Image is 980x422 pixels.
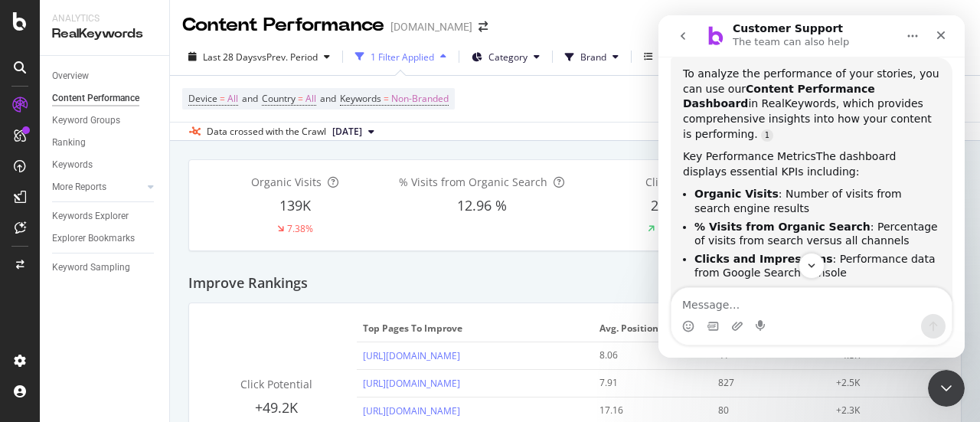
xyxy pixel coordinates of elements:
[24,134,282,164] div: The dashboard displays essential KPIs including:
[52,68,89,84] div: Overview
[182,44,336,69] button: Last 28 DaysvsPrev. Period
[36,237,282,265] li: : Performance data from Google Search Console
[305,88,316,110] span: All
[52,208,158,224] a: Keywords Explorer
[182,12,384,38] div: Content Performance
[52,157,93,173] div: Keywords
[651,196,686,214] span: 23.8K
[658,222,689,235] div: 19.17%
[580,51,606,64] span: Brand
[188,276,308,291] h2: Improve Rankings
[52,90,139,106] div: Content Performance
[52,179,106,195] div: More Reports
[287,222,313,235] div: 7.38%
[13,273,293,299] textarea: Message…
[599,376,695,390] div: 7.91
[263,299,287,323] button: Send a message…
[257,51,318,64] span: vs Prev. Period
[363,322,583,335] span: Top pages to improve
[371,51,434,64] div: 1 Filter Applied
[36,204,282,233] li: : Percentage of visits from search versus all channels
[52,90,158,106] a: Content Performance
[390,19,472,34] div: [DOMAIN_NAME]
[262,92,296,105] span: Country
[52,260,158,276] a: Keyword Sampling
[52,260,130,276] div: Keyword Sampling
[52,179,143,195] a: More Reports
[599,322,702,335] span: Avg. Position
[52,208,129,224] div: Keywords Explorer
[479,21,488,32] div: arrow-right-arrow-left
[36,172,120,185] b: Organic Visits
[140,237,166,263] button: Scroll to bottom
[52,135,158,151] a: Ranking
[836,404,932,417] div: +2.3K
[24,135,158,147] span: Key Performance Metrics
[488,51,528,64] span: Category
[298,92,303,105] span: =
[24,305,36,317] button: Emoji picker
[391,88,449,110] span: Non-Branded
[103,114,115,126] a: Source reference 9276147:
[52,68,158,84] a: Overview
[599,348,695,362] div: 8.06
[251,175,322,189] span: Organic Visits
[255,398,298,417] span: +49.2K
[457,196,507,214] span: 12.96 %
[638,44,736,69] button: Keyword Groups
[465,44,546,69] button: Category
[52,113,120,129] div: Keyword Groups
[279,196,311,214] span: 139K
[384,92,389,105] span: =
[48,305,60,317] button: Gif picker
[645,175,675,189] span: Clicks
[240,377,312,391] span: Click Potential
[52,157,158,173] a: Keywords
[227,88,238,110] span: All
[188,92,217,105] span: Device
[399,175,547,189] span: % Visits from Organic Search
[242,92,258,105] span: and
[559,44,625,69] button: Brand
[24,67,217,95] b: Content Performance Dashboard
[36,172,282,200] li: : Number of visits from search engine results
[97,305,109,317] button: Start recording
[36,205,212,218] b: % Visits from Organic Search
[52,25,157,43] div: RealKeywords
[73,305,85,317] button: Upload attachment
[340,92,381,105] span: Keywords
[836,376,932,390] div: +2.5K
[718,376,814,390] div: 827
[928,370,965,407] iframe: Intercom live chat
[203,51,257,64] span: Last 28 Days
[52,135,86,151] div: Ranking
[207,125,326,139] div: Data crossed with the Crawl
[52,231,135,247] div: Explorer Bookmarks
[52,231,158,247] a: Explorer Bookmarks
[718,404,814,417] div: 80
[363,404,460,417] a: [URL][DOMAIN_NAME]
[332,125,362,139] span: 2025 Aug. 25th
[599,404,695,417] div: 17.16
[52,113,158,129] a: Keyword Groups
[349,44,452,69] button: 1 Filter Applied
[658,15,965,358] iframe: Intercom live chat
[220,92,225,105] span: =
[363,349,460,362] a: [URL][DOMAIN_NAME]
[326,123,381,141] button: [DATE]
[24,51,282,126] div: To analyze the performance of your stories, you can use our in RealKeywords, which provides compr...
[52,12,157,25] div: Analytics
[320,92,336,105] span: and
[363,377,460,390] a: [URL][DOMAIN_NAME]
